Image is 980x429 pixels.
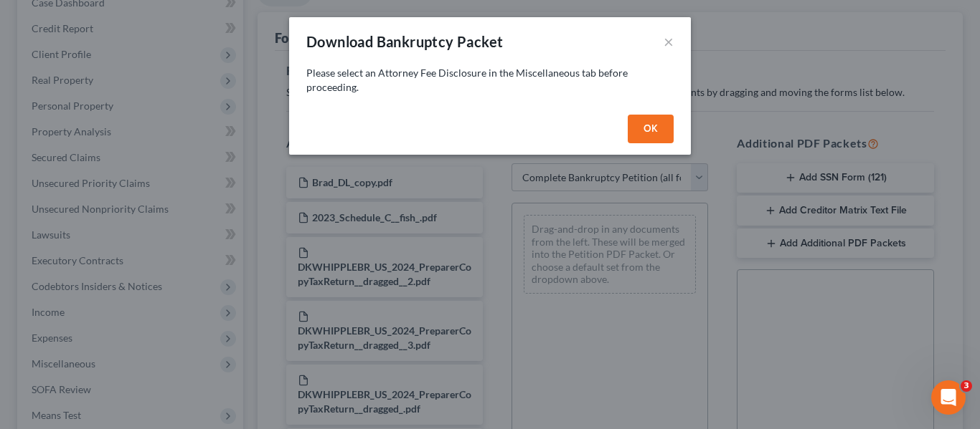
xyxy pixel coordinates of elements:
[628,115,674,143] button: OK
[931,380,966,415] iframe: Intercom live chat
[664,33,674,50] button: ×
[961,380,972,392] span: 3
[306,32,503,52] div: Download Bankruptcy Packet
[306,66,674,95] p: Please select an Attorney Fee Disclosure in the Miscellaneous tab before proceeding.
